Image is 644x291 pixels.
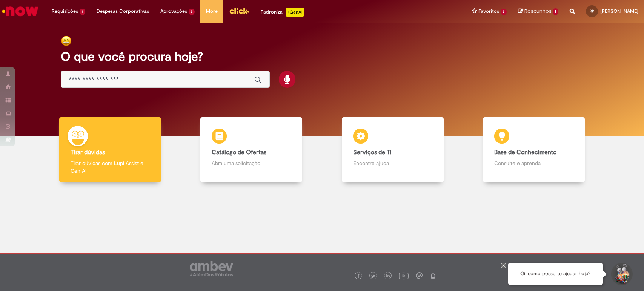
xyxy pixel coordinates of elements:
b: Catálogo de Ofertas [212,149,266,156]
p: Abra uma solicitação [212,159,291,167]
img: logo_footer_naosei.png [430,272,437,279]
b: Serviços de TI [353,149,392,156]
p: Consulte e aprenda [494,159,573,167]
h2: O que você procura hoje? [61,50,583,63]
p: +GenAi [286,8,304,17]
span: [PERSON_NAME] [600,8,638,14]
a: Catálogo de Ofertas Abra uma solicitação [181,117,322,182]
b: Tirar dúvidas [71,149,105,156]
div: Oi, como posso te ajudar hoje? [508,263,603,285]
span: Aprovações [160,8,187,15]
p: Encontre ajuda [353,159,432,167]
button: Iniciar Conversa de Suporte [610,263,633,285]
span: Requisições [52,8,78,15]
p: Tirar dúvidas com Lupi Assist e Gen Ai [71,159,150,175]
span: 2 [189,9,195,15]
span: Despesas Corporativas [97,8,149,15]
span: Favoritos [478,8,499,15]
img: click_logo_yellow_360x200.png [229,5,249,17]
a: Rascunhos [518,8,558,15]
img: logo_footer_workplace.png [416,272,423,279]
b: Base de Conhecimento [494,149,556,156]
span: 1 [553,8,558,15]
img: ServiceNow [1,4,40,19]
a: Serviços de TI Encontre ajuda [322,117,463,182]
img: logo_footer_facebook.png [357,274,360,278]
span: More [206,8,218,15]
a: Tirar dúvidas Tirar dúvidas com Lupi Assist e Gen Ai [40,117,181,182]
img: logo_footer_youtube.png [399,271,409,280]
div: Padroniza [261,8,304,17]
img: logo_footer_linkedin.png [386,274,390,279]
span: 2 [501,9,507,15]
img: logo_footer_ambev_rotulo_gray.png [190,261,233,276]
span: RP [590,9,594,14]
span: Rascunhos [524,8,552,15]
span: 1 [80,9,85,15]
img: logo_footer_twitter.png [371,274,375,278]
img: happy-face.png [61,35,72,46]
a: Base de Conhecimento Consulte e aprenda [463,117,604,182]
